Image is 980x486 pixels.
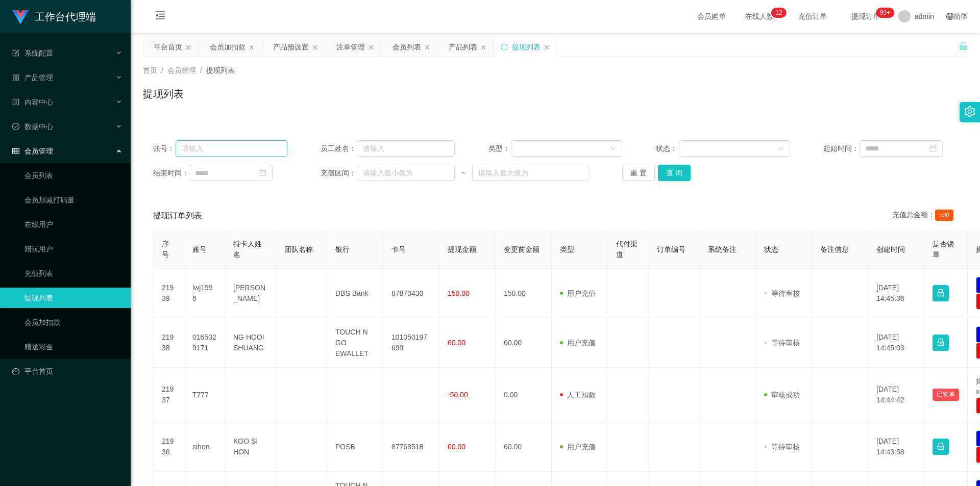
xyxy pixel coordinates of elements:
a: 会员列表 [24,165,122,186]
div: 提现列表 [512,37,541,57]
td: 0165029171 [184,318,225,368]
a: 充值列表 [24,263,122,284]
span: 序号 [162,240,169,259]
span: 账号 [192,245,207,253]
a: 图标: dashboard平台首页 [12,361,122,381]
span: 提现列表 [206,66,235,74]
td: DBS Bank [327,269,383,318]
span: 系统配置 [12,49,53,57]
img: logo.9652507e.png [12,10,29,24]
td: [PERSON_NAME] [225,269,276,318]
span: 在线人数 [740,13,779,20]
span: 银行 [335,245,350,253]
sup: 1154 [876,8,894,18]
span: 订单编号 [657,245,685,253]
td: 21936 [154,422,184,472]
span: 审核成功 [764,391,800,399]
span: 充值订单 [793,13,832,20]
td: 101050197699 [383,318,439,368]
span: 代付渠道 [616,240,638,259]
h1: 提现列表 [143,86,184,101]
span: 60.00 [448,339,465,347]
button: 图标: lock [933,439,949,455]
td: 0.00 [496,368,552,422]
td: KOO SI HON [225,422,276,472]
span: 530 [935,210,953,221]
a: 赠送彩金 [24,337,122,357]
span: 备注信息 [820,245,849,253]
p: 2 [779,8,782,18]
span: 状态： [656,143,679,154]
td: sihon [184,422,225,472]
span: 提现金额 [448,245,476,253]
span: 类型 [560,245,574,253]
i: 图标: unlock [959,41,968,50]
span: 创建时间 [876,245,905,253]
td: 87870430 [383,269,439,318]
i: 图标: calendar [929,145,937,152]
a: 陪玩用户 [24,239,122,259]
td: [DATE] 14:45:36 [868,269,924,318]
a: 在线用户 [24,214,122,235]
span: 状态 [764,245,778,253]
i: 图标: setting [964,106,975,117]
td: 21937 [154,368,184,422]
span: 充值区间： [321,168,356,178]
span: 用户充值 [560,339,596,347]
span: 产品管理 [12,73,53,82]
span: 150.00 [448,289,470,297]
span: 团队名称 [284,245,313,253]
span: 系统备注 [708,245,737,253]
p: 1 [775,8,779,18]
div: 产品列表 [449,37,477,57]
span: 变更前金额 [504,245,540,253]
span: -50.00 [448,391,468,399]
button: 图标: lock [933,335,949,351]
sup: 12 [771,8,786,18]
span: 卡号 [391,245,406,253]
span: 数据中心 [12,122,53,131]
td: NG HOOI SHUANG [225,318,276,368]
span: 人工扣款 [560,391,596,399]
i: 图标: down [778,145,784,152]
div: 产品预设置 [273,37,309,57]
span: 账号： [153,143,176,154]
td: 150.00 [496,269,552,318]
td: POSB [327,422,383,472]
td: [DATE] 14:45:03 [868,318,924,368]
i: 图标: close [368,44,374,50]
span: 用户充值 [560,443,596,451]
td: [DATE] 14:44:42 [868,368,924,422]
input: 请输入 [357,140,455,157]
span: 首页 [143,66,157,74]
span: 会员管理 [12,147,53,155]
div: 会员列表 [393,37,421,57]
div: 充值总金额： [892,210,958,222]
span: 持卡人姓名 [233,240,262,259]
span: / [200,66,202,74]
i: 图标: sync [501,43,508,50]
i: 图标: form [12,49,19,57]
span: 起始时间： [823,143,859,154]
span: 提现订单列表 [153,210,202,222]
i: 图标: table [12,147,19,155]
span: 用户充值 [560,289,596,297]
span: 结束时间： [153,168,189,178]
a: 工作台代理端 [12,12,96,20]
div: 会员加扣款 [210,37,246,57]
td: [DATE] 14:43:58 [868,422,924,472]
span: 等待审核 [764,443,800,451]
span: 类型： [488,143,511,154]
i: 图标: close [480,44,486,50]
td: T777 [184,368,225,422]
a: 会员加扣款 [24,312,122,332]
i: 图标: close [249,44,255,50]
td: 21938 [154,318,184,368]
button: 已锁单 [933,389,959,401]
button: 查 询 [658,165,691,181]
td: lwj1996 [184,269,225,318]
input: 请输入最大值为 [472,165,589,181]
i: 图标: global [946,13,953,20]
span: 60.00 [448,443,465,451]
i: 图标: close [544,44,550,50]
